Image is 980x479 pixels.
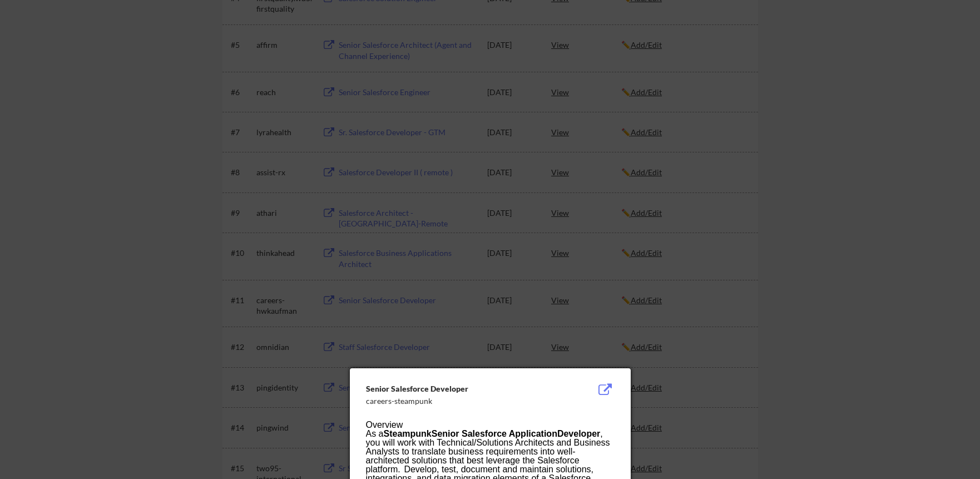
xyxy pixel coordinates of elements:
strong: Senior Salesforce Application [432,429,557,438]
strong: Developer [557,429,600,438]
div: careers-steampunk [366,396,558,407]
div: Senior Salesforce Developer [366,383,558,394]
strong: Steampunk [384,429,432,438]
h2: Overview [366,421,614,429]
